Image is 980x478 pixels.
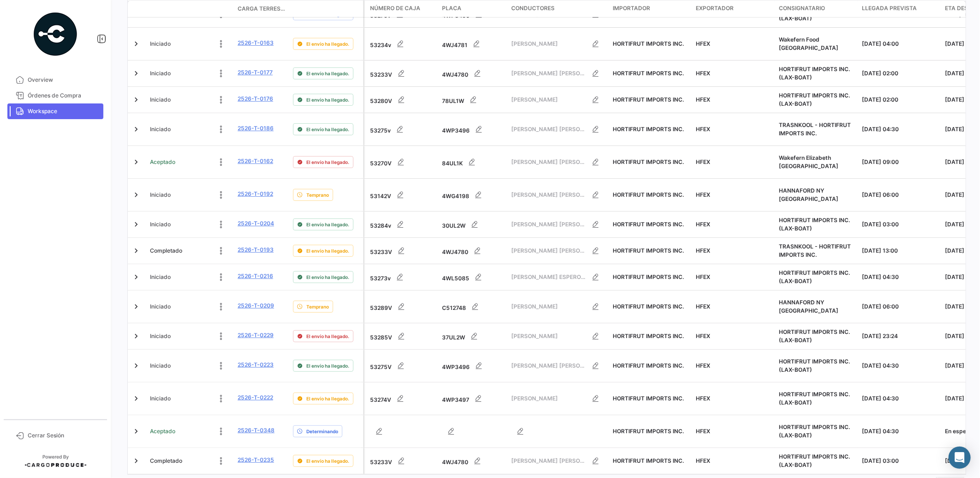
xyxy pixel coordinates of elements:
[238,190,273,198] a: 2526-T-0192
[779,4,825,12] span: Consignatario
[150,457,182,465] span: Completado
[28,107,100,115] span: Workspace
[238,157,273,165] a: 2526-T-0162
[613,191,684,198] span: HORTIFRUT IMPORTS INC.
[862,273,899,280] span: [DATE] 04:30
[696,247,710,254] span: HFEX
[442,215,504,234] div: 30UL2W
[862,395,899,402] span: [DATE] 04:30
[306,96,349,103] span: El envío ha llegado.
[862,362,899,369] span: [DATE] 04:30
[779,453,850,468] span: HORTIFRUT IMPORTS INC. (LAX-BOAT)
[613,333,684,339] span: HORTIFRUT IMPORTS INC.
[238,5,286,13] span: Carga Terrestre #
[370,452,435,470] div: 53233V
[306,247,349,254] span: El envío ha llegado.
[442,4,461,12] span: Placa
[779,154,838,169] span: Wakefern Elizabeth NJ
[511,247,586,255] span: [PERSON_NAME] [PERSON_NAME]
[779,391,850,406] span: HORTIFRUT IMPORTS INC. (LAX-BOAT)
[696,273,710,280] span: HFEX
[862,303,899,310] span: [DATE] 06:00
[370,186,435,204] div: 53142V
[370,242,435,260] div: 53233V
[150,96,171,104] span: Iniciado
[696,457,710,464] span: HFEX
[150,220,171,229] span: Iniciado
[131,361,141,370] a: Expand/Collapse Row
[238,68,273,77] a: 2526-T-0177
[234,1,289,17] datatable-header-cell: Carga Terrestre #
[613,158,684,165] span: HORTIFRUT IMPORTS INC.
[613,96,684,103] span: HORTIFRUT IMPORTS INC.
[150,125,171,133] span: Iniciado
[370,91,435,109] div: 53280V
[238,393,273,402] a: 2526-T-0222
[696,70,710,77] span: HFEX
[442,242,504,260] div: 4WJ4780
[442,297,504,316] div: C512748
[862,191,899,198] span: [DATE] 06:00
[696,428,710,435] span: HFEX
[508,0,609,17] datatable-header-cell: Conductores
[32,11,78,57] img: powered-by.png
[131,95,141,104] a: Expand/Collapse Row
[442,120,504,139] div: 4WP3496
[238,272,273,280] a: 2526-T-0216
[150,303,171,311] span: Iniciado
[613,428,684,435] span: HORTIFRUT IMPORTS INC.
[613,126,684,133] span: HORTIFRUT IMPORTS INC.
[862,158,899,165] span: [DATE] 09:00
[150,394,171,403] span: Iniciado
[442,153,504,171] div: 84UL1K
[131,427,141,436] a: Expand/Collapse Row
[131,125,141,134] a: Expand/Collapse Row
[613,40,684,47] span: HORTIFRUT IMPORTS INC.
[365,0,438,17] datatable-header-cell: Número de Caja
[613,4,650,12] span: Importador
[779,121,851,137] span: TRASNKOOL - HORTIFRUT IMPORTS INC.
[613,70,684,77] span: HORTIFRUT IMPORTS INC.
[511,191,586,199] span: [PERSON_NAME] [PERSON_NAME]
[613,247,684,254] span: HORTIFRUT IMPORTS INC.
[131,394,141,403] a: Expand/Collapse Row
[779,269,850,284] span: HORTIFRUT IMPORTS INC. (LAX-BOAT)
[442,389,504,408] div: 4WP3497
[696,362,710,369] span: HFEX
[7,72,103,88] a: Overview
[238,219,274,228] a: 2526-T-0204
[370,357,435,375] div: 53275V
[306,221,349,228] span: El envío ha llegado.
[511,220,586,229] span: [PERSON_NAME] [PERSON_NAME]
[779,187,838,202] span: HANNAFORD NY DC
[370,268,435,286] div: 53273v
[7,103,103,119] a: Workspace
[131,246,141,255] a: Expand/Collapse Row
[696,303,710,310] span: HFEX
[150,191,171,199] span: Iniciado
[131,456,141,466] a: Expand/Collapse Row
[238,331,274,339] a: 2526-T-0229
[306,457,349,465] span: El envío ha llegado.
[613,362,684,369] span: HORTIFRUT IMPORTS INC.
[150,247,182,255] span: Completado
[779,36,838,51] span: Wakefern Food Newark
[511,125,586,133] span: [PERSON_NAME] [PERSON_NAME]
[131,332,141,341] a: Expand/Collapse Row
[150,427,175,436] span: Aceptado
[442,186,504,204] div: 4WG4198
[306,273,349,281] span: El envío ha llegado.
[150,158,175,166] span: Aceptado
[370,120,435,139] div: 53275v
[238,95,273,103] a: 2526-T-0176
[442,327,504,345] div: 37UL2W
[150,40,171,48] span: Iniciado
[150,273,171,281] span: Iniciado
[692,0,775,17] datatable-header-cell: Exportador
[511,457,586,465] span: [PERSON_NAME] [PERSON_NAME]
[131,157,141,167] a: Expand/Collapse Row
[696,126,710,133] span: HFEX
[696,40,710,47] span: HFEX
[238,124,274,133] a: 2526-T-0186
[511,4,555,12] span: Conductores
